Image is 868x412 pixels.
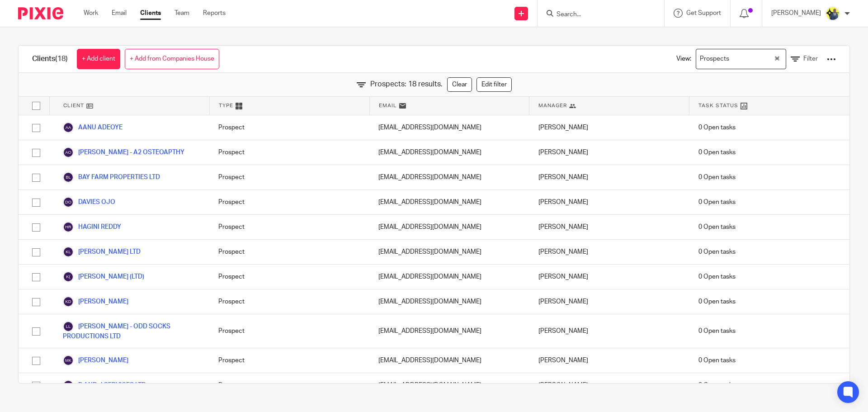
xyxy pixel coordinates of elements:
[63,222,74,232] img: svg%3E
[771,9,821,18] p: [PERSON_NAME]
[369,373,529,398] div: [EMAIL_ADDRESS][DOMAIN_NAME]
[447,77,472,92] a: Clear
[803,56,818,62] span: Filter
[369,115,529,140] div: [EMAIL_ADDRESS][DOMAIN_NAME]
[63,122,74,133] img: svg%3E
[209,165,369,189] div: Prospect
[698,327,736,336] span: 0 Open tasks
[63,296,128,307] a: [PERSON_NAME]
[18,7,63,19] img: Pixie
[112,9,127,18] a: Email
[63,321,200,341] a: [PERSON_NAME] - ODD SOCKS PRODUCTIONS LTD
[63,271,74,282] img: svg%3E
[696,49,786,69] div: Search for option
[63,172,74,183] img: svg%3E
[369,265,529,289] div: [EMAIL_ADDRESS][DOMAIN_NAME]
[529,190,689,214] div: [PERSON_NAME]
[125,49,219,69] a: + Add from Companies House
[370,79,443,90] span: Prospects: 18 results.
[209,289,369,314] div: Prospect
[63,222,121,232] a: HAGINI REDDY
[209,265,369,289] div: Prospect
[63,355,74,366] img: svg%3E
[529,373,689,398] div: [PERSON_NAME]
[63,321,74,332] img: svg%3E
[369,348,529,373] div: [EMAIL_ADDRESS][DOMAIN_NAME]
[209,140,369,165] div: Prospect
[63,197,115,208] a: DAVIES OJO
[63,122,123,133] a: AANU ADEOYE
[698,272,736,281] span: 0 Open tasks
[63,296,74,307] img: svg%3E
[529,265,689,289] div: [PERSON_NAME]
[140,9,161,18] a: Clients
[203,9,226,18] a: Reports
[63,355,128,366] a: [PERSON_NAME]
[686,10,721,16] span: Get Support
[63,147,184,158] a: [PERSON_NAME] - A2 OSTEOAPTHY
[529,348,689,373] div: [PERSON_NAME]
[32,54,68,64] h1: Clients
[369,190,529,214] div: [EMAIL_ADDRESS][DOMAIN_NAME]
[698,223,736,232] span: 0 Open tasks
[28,97,45,114] input: Select all
[369,215,529,239] div: [EMAIL_ADDRESS][DOMAIN_NAME]
[55,55,68,62] span: (18)
[529,165,689,189] div: [PERSON_NAME]
[63,380,146,391] a: P AND J SERVICES LTD
[63,380,74,391] img: svg%3E
[369,314,529,348] div: [EMAIL_ADDRESS][DOMAIN_NAME]
[209,373,369,398] div: Prospect
[529,240,689,264] div: [PERSON_NAME]
[529,140,689,165] div: [PERSON_NAME]
[698,173,736,182] span: 0 Open tasks
[63,246,141,257] a: [PERSON_NAME] LTD
[663,46,836,72] div: View:
[698,148,736,157] span: 0 Open tasks
[63,172,160,183] a: BAY FARM PROPERTIES LTD
[775,56,779,63] button: Clear Selected
[63,147,74,158] img: svg%3E
[369,240,529,264] div: [EMAIL_ADDRESS][DOMAIN_NAME]
[529,289,689,314] div: [PERSON_NAME]
[209,348,369,373] div: Prospect
[209,115,369,140] div: Prospect
[379,102,397,109] span: Email
[63,102,84,109] span: Client
[209,314,369,348] div: Prospect
[63,271,144,282] a: [PERSON_NAME] (LTD)
[538,102,567,109] span: Manager
[63,246,74,257] img: svg%3E
[698,198,736,207] span: 0 Open tasks
[698,102,738,109] span: Task Status
[556,11,637,19] input: Search
[529,314,689,348] div: [PERSON_NAME]
[732,51,773,67] input: Search for option
[77,49,120,69] a: + Add client
[529,215,689,239] div: [PERSON_NAME]
[219,102,233,109] span: Type
[369,140,529,165] div: [EMAIL_ADDRESS][DOMAIN_NAME]
[369,165,529,189] div: [EMAIL_ADDRESS][DOMAIN_NAME]
[369,289,529,314] div: [EMAIL_ADDRESS][DOMAIN_NAME]
[175,9,189,18] a: Team
[529,115,689,140] div: [PERSON_NAME]
[84,9,98,18] a: Work
[63,197,74,208] img: svg%3E
[209,240,369,264] div: Prospect
[209,190,369,214] div: Prospect
[476,77,512,92] a: Edit filter
[698,123,736,132] span: 0 Open tasks
[698,297,736,306] span: 0 Open tasks
[698,247,736,256] span: 0 Open tasks
[698,356,736,365] span: 0 Open tasks
[826,6,840,21] img: Dennis-Starbridge.jpg
[698,51,731,67] span: Prospects
[698,381,736,390] span: 0 Open tasks
[209,215,369,239] div: Prospect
